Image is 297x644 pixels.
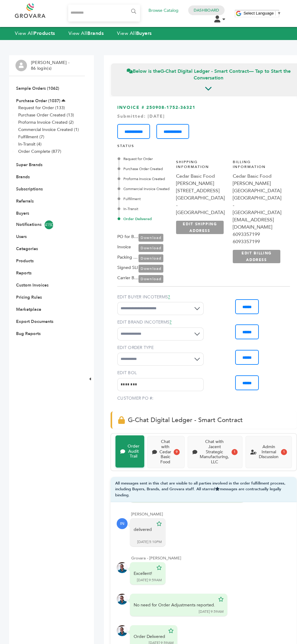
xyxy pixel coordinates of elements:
[233,250,280,263] a: EDIT BILLING ADDRESS
[134,634,165,640] div: Order Delivered
[18,134,44,140] a: Fulfillment (7)
[134,571,153,577] div: Excellent!
[87,30,104,37] strong: Brands
[174,449,180,455] div: 9
[233,194,283,216] div: [GEOGRAPHIC_DATA] - [GEOGRAPHIC_DATA]
[16,331,41,337] a: Bug Reports
[117,264,138,271] label: Signed SLI
[160,68,249,75] strong: G-Chat Digital Ledger - Smart Contract
[176,194,227,216] div: [GEOGRAPHIC_DATA] - [GEOGRAPHIC_DATA]
[233,173,283,180] div: Cedar Basic Food
[275,11,275,15] span: ​
[15,30,55,37] a: View AllProducts
[233,238,283,245] div: 6093357199
[128,444,139,459] div: Order Audit Trail
[68,30,104,37] a: View AllBrands
[16,220,78,229] a: Notifications4150
[18,127,79,132] a: Commercial Invoice Created (1)
[18,149,61,154] a: Order Complete (877)
[119,216,169,222] div: Order Delivered
[117,518,128,529] div: IN
[16,294,42,300] a: Pricing Rules
[119,196,169,202] div: Fulfillment
[131,512,291,517] div: [PERSON_NAME]
[169,319,172,325] a: ?
[68,5,140,22] input: Search...
[16,246,38,252] a: Categories
[16,162,42,168] a: Super Brands
[16,98,60,104] a: Purchase Order (1037)
[159,439,171,465] div: Chat with Cedar Basic Food
[148,7,179,14] a: Browse Catalog
[16,270,32,276] a: Reports
[138,254,163,262] a: Download
[119,156,169,162] div: Request for Order
[243,11,281,15] a: Select Language​
[16,307,41,312] a: Marketplace
[199,609,224,614] div: [DATE] 9:59AM
[176,187,227,194] div: [STREET_ADDRESS]
[117,243,131,251] label: Invoice
[117,233,138,240] label: PO for Brand
[16,174,30,180] a: Brands
[15,60,27,71] img: profile.png
[134,602,215,608] div: No need for Order Adjustments reported.
[18,105,65,111] a: Request for Order (133)
[176,221,224,234] a: EDIT SHIPPING ADDRESS
[31,60,71,72] li: [PERSON_NAME] - 86 login(s)
[117,345,204,351] label: EDIT ORDER TYPE
[119,206,169,212] div: In-Transit
[137,539,162,545] div: [DATE] 5:10PM
[18,119,74,125] a: Proforma Invoice Created (2)
[16,86,59,91] a: Sample Orders (1062)
[233,231,283,238] div: 6093357199
[117,294,204,300] label: EDIT BUYER INCOTERMS
[117,143,290,152] h4: STATUS
[138,275,163,283] a: Download
[233,187,283,194] div: [GEOGRAPHIC_DATA]
[259,444,279,460] div: Admin Internal Discussion
[277,11,281,15] span: ▼
[117,370,204,376] label: EDIT BOL
[16,282,48,288] a: Custom Invoices
[176,180,227,187] div: [PERSON_NAME]
[233,216,283,231] div: [EMAIL_ADDRESS][DOMAIN_NAME]
[16,319,53,324] a: Export Documents
[119,166,169,172] div: Purchase Order Created
[18,141,42,147] a: In-Transit (4)
[243,11,274,15] span: Select Language
[176,159,227,173] h4: Shipping Information
[200,439,229,465] div: Chat with Jacent Strategic Manufacturing, LLC
[117,274,138,282] label: Carrier BOL
[119,176,169,182] div: Proforma Invoice Created
[16,210,29,216] a: Buyers
[34,30,55,37] strong: Products
[281,449,287,455] div: 1
[111,477,297,502] div: All messages sent in this chat are visible to all parties involved in the order fulfillment proce...
[233,180,283,187] div: [PERSON_NAME]
[138,234,163,242] a: Download
[176,173,227,180] div: Cedar Basic Food
[45,220,53,229] span: 4150
[194,8,219,13] a: Dashboard
[138,265,163,273] a: Download
[117,395,154,401] label: CUSTOMER PO #:
[117,30,152,37] a: View AllBuyers
[138,244,163,252] a: Download
[137,578,162,583] div: [DATE] 9:59AM
[117,113,290,119] div: Submitted: [DATE]
[117,319,204,325] label: EDIT BRAND INCOTERMS
[16,186,43,192] a: Subscriptions
[232,449,238,455] div: 1
[117,254,138,261] label: Packing List
[136,30,152,37] strong: Buyers
[134,527,153,538] div: delivered
[131,555,291,561] div: Grovara - [PERSON_NAME]
[16,198,34,204] a: Referrals
[119,186,169,192] div: Commercial Invoice Created
[16,258,34,264] a: Products
[168,294,170,300] a: ?
[128,416,243,424] span: G-Chat Digital Ledger - Smart Contract
[18,112,74,118] a: Purchase Order Created (13)
[117,105,290,139] h3: INVOICE # 250908-1752-36321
